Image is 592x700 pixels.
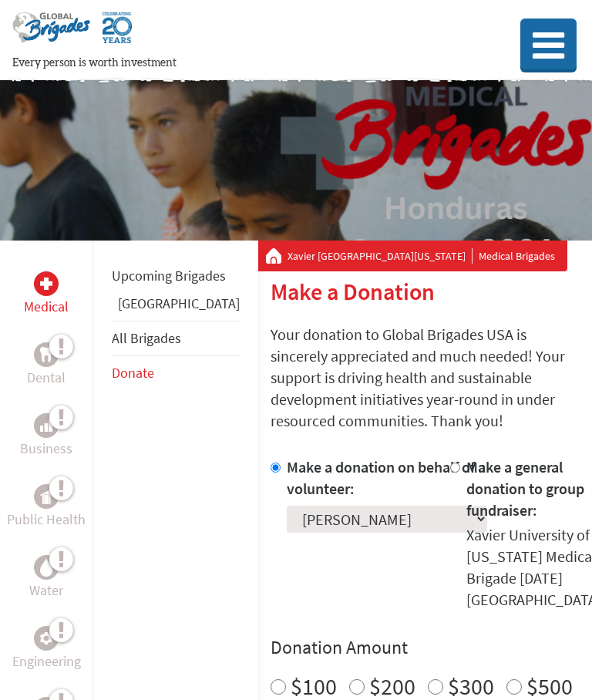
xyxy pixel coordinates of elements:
[112,293,240,321] li: Ghana
[40,558,52,576] img: Water
[34,342,59,367] div: Dental
[40,278,52,290] img: Medical
[266,248,555,264] div: Medical Brigades
[271,278,580,305] h2: Make a Donation
[7,509,86,530] p: Public Health
[12,56,485,71] p: Every person is worth investment
[112,329,181,347] a: All Brigades
[27,367,66,389] p: Dental
[287,457,486,498] label: Make a donation on behalf of a volunteer:
[29,580,63,601] p: Water
[112,267,226,284] a: Upcoming Brigades
[466,457,584,520] label: Make a general donation to group fundraiser:
[34,271,59,296] div: Medical
[34,626,59,651] div: Engineering
[20,438,72,459] p: Business
[103,12,132,56] img: Global Brigades Celebrating 20 Years
[34,555,59,580] div: Water
[12,626,81,672] a: EngineeringEngineering
[271,635,580,660] h4: Donation Amount
[40,489,52,504] img: Public Health
[24,296,69,318] p: Medical
[40,632,52,644] img: Engineering
[118,294,240,312] a: [GEOGRAPHIC_DATA]
[34,413,59,438] div: Business
[24,271,69,318] a: MedicalMedical
[112,364,154,382] a: Donate
[112,259,240,293] li: Upcoming Brigades
[20,413,72,459] a: BusinessBusiness
[40,347,52,362] img: Dental
[112,356,240,390] li: Donate
[7,484,86,530] a: Public HealthPublic Health
[288,248,473,264] a: Xavier [GEOGRAPHIC_DATA][US_STATE]
[271,324,580,432] p: Your donation to Global Brigades USA is sincerely appreciated and much needed! Your support is dr...
[27,342,66,389] a: DentalDental
[12,651,81,672] p: Engineering
[34,484,59,509] div: Public Health
[29,555,63,601] a: WaterWater
[40,419,52,432] img: Business
[12,12,90,56] img: Global Brigades Logo
[112,321,240,356] li: All Brigades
